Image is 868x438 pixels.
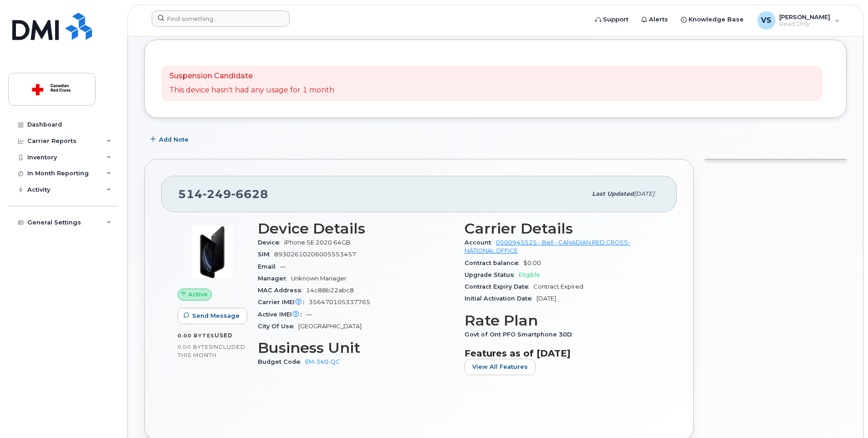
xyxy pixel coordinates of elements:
a: Knowledge Base [674,10,750,29]
img: image20231002-3703462-2fle3a.jpeg [185,225,240,280]
span: Unknown Manager [291,275,347,282]
h3: Business Unit [258,340,454,356]
p: Suspension Candidate [169,71,334,81]
span: 0.00 Bytes [178,344,212,350]
span: VS [761,15,771,26]
button: View All Features [465,359,536,375]
span: Contract balance [465,260,523,266]
span: 6628 [231,187,268,201]
span: iPhone SE 2020 64GB [284,239,351,246]
span: Active IMEI [258,311,306,318]
span: Govt of Ont PFO Smartphone 30D [465,331,577,338]
span: [GEOGRAPHIC_DATA] [298,323,362,330]
input: Find something... [152,10,290,27]
button: Send Message [178,308,247,324]
span: 356470105337765 [309,299,370,306]
a: 0500945525 - Bell - CANADIAN RED CROSS- NATIONAL OFFICE [465,239,630,254]
span: Support [603,15,628,24]
span: View All Features [472,362,528,371]
span: Budget Code [258,358,305,365]
span: [DATE] [634,190,654,197]
span: Initial Activation Date [465,295,536,302]
span: Send Message [192,311,240,320]
span: — [306,311,312,318]
h3: Carrier Details [465,220,660,237]
span: included this month [178,343,245,358]
span: Add Note [159,135,189,144]
h3: Features as of [DATE] [465,348,660,359]
span: Device [258,239,284,246]
span: 249 [203,187,231,201]
span: Contract Expiry Date [465,283,533,290]
span: used [214,332,233,339]
a: Alerts [635,10,674,29]
span: Manager [258,275,291,282]
span: SIM [258,251,274,258]
div: Vitalie Sclifos [751,11,846,30]
span: [DATE] [536,295,556,302]
span: 514 [178,187,268,201]
a: EM-340-QC [305,358,340,365]
p: This device hasn't had any usage for 1 month [169,85,334,96]
span: 14c88b22abc8 [306,287,354,294]
span: 0.00 Bytes [178,332,214,339]
span: 89302610206005553457 [274,251,356,258]
h3: Device Details [258,220,454,237]
span: Alerts [649,15,668,24]
span: Account [465,239,496,246]
span: MAC Address [258,287,306,294]
span: $0.00 [523,260,541,266]
span: Carrier IMEI [258,299,309,306]
a: Support [589,10,635,29]
span: Knowledge Base [689,15,744,24]
span: City Of Use [258,323,298,330]
span: Contract Expired [533,283,583,290]
span: — [280,263,286,270]
h3: Rate Plan [465,312,660,329]
span: Active [188,290,208,299]
span: Upgrade Status [465,271,519,278]
button: Add Note [144,132,196,148]
span: Read Only [779,20,830,28]
span: Last updated [592,190,634,197]
span: Eligible [519,271,540,278]
span: [PERSON_NAME] [779,13,830,20]
span: Email [258,263,280,270]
